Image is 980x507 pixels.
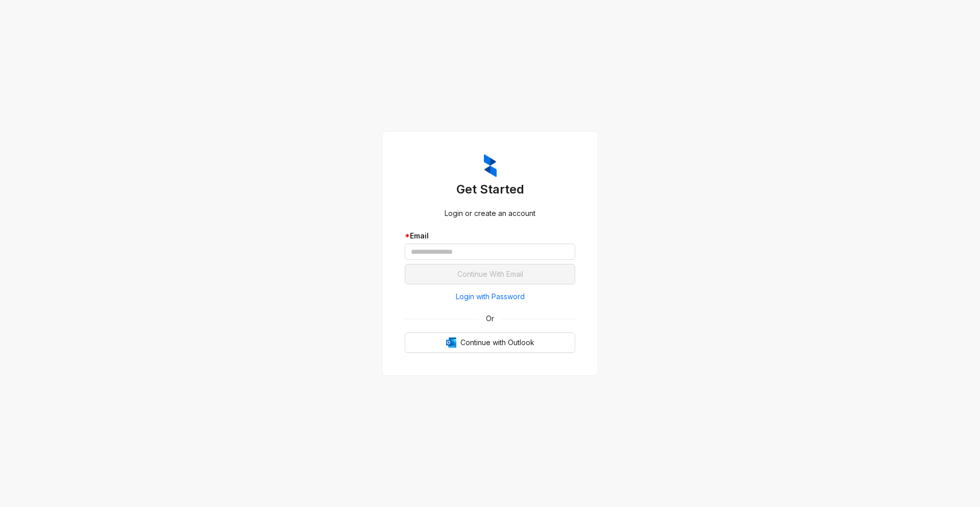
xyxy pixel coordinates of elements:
span: Or [479,313,501,324]
h3: Get Started [405,181,575,198]
button: Login with Password [405,288,575,305]
button: Continue With Email [405,264,575,284]
img: ZumaIcon [484,154,497,178]
span: Login with Password [456,291,525,302]
button: OutlookContinue with Outlook [405,332,575,353]
div: Email [405,230,575,242]
span: Continue with Outlook [460,337,534,348]
div: Login or create an account [405,208,575,219]
img: Outlook [446,337,456,348]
